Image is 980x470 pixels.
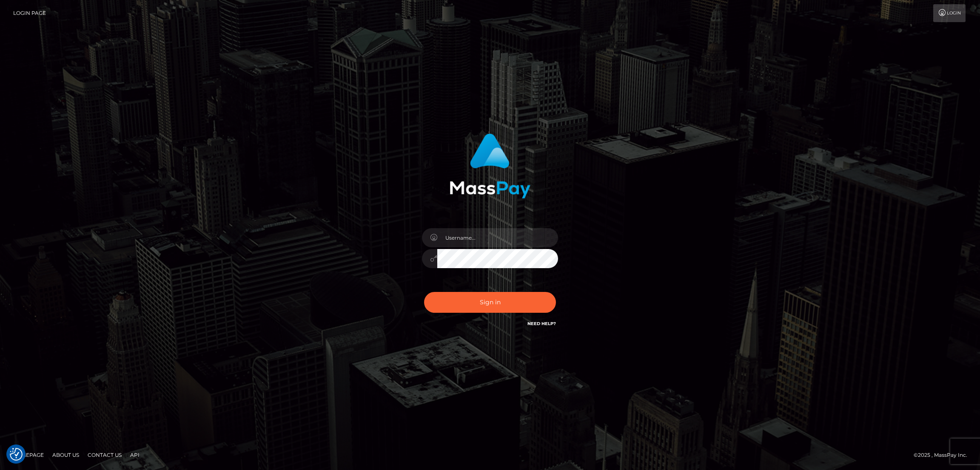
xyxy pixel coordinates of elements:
[49,448,83,462] a: About Us
[10,448,23,461] button: Consent Preferences
[10,448,23,461] img: Revisit consent button
[9,448,47,462] a: Homepage
[933,4,966,22] a: Login
[424,292,556,313] button: Sign in
[914,450,974,460] div: © 2025 , MassPay Inc.
[450,133,530,198] img: MassPay Login
[84,448,125,462] a: Contact Us
[437,228,558,247] input: Username...
[127,448,143,462] a: API
[13,4,46,22] a: Login Page
[527,321,556,326] a: Need Help?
